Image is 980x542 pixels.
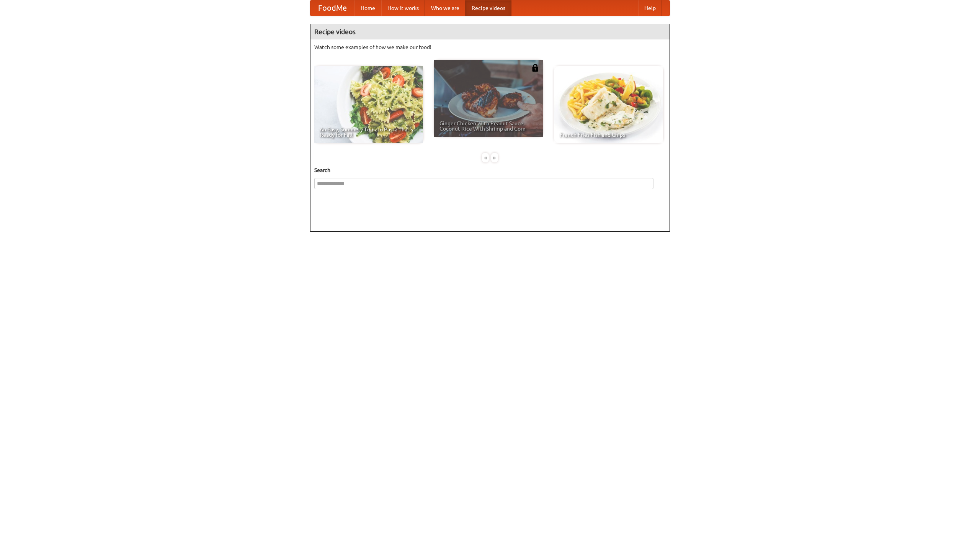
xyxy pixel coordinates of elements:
[320,127,418,138] span: An Easy, Summery Tomato Pasta That's Ready for Fall
[314,43,666,51] p: Watch some examples of how we make our food!
[381,0,425,16] a: How it works
[554,66,663,143] a: French Fries Fish and Chips
[310,24,670,39] h4: Recipe videos
[482,153,489,162] div: «
[638,0,662,16] a: Help
[310,0,354,16] a: FoodMe
[314,166,666,174] h5: Search
[425,0,465,16] a: Who we are
[491,153,498,162] div: »
[560,132,658,138] span: French Fries Fish and Chips
[531,64,539,72] img: 483408.png
[465,0,511,16] a: Recipe videos
[354,0,381,16] a: Home
[314,66,423,143] a: An Easy, Summery Tomato Pasta That's Ready for Fall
